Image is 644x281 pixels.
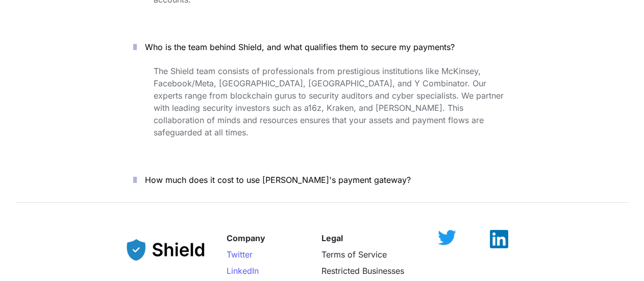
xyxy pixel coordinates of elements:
[145,175,411,185] span: How much does it cost to use [PERSON_NAME]'s payment gateway?
[227,233,265,243] strong: Company
[118,164,526,196] button: How much does it cost to use [PERSON_NAME]'s payment gateway?
[321,266,404,276] a: Restricted Businesses
[227,249,253,260] a: Twitter
[321,233,343,243] strong: Legal
[118,63,526,156] div: Who is the team behind Shield, and what qualifies them to secure my payments?
[321,249,387,260] a: Terms of Service
[118,31,526,63] button: Who is the team behind Shield, and what qualifies them to secure my payments?
[227,266,259,276] a: LinkedIn
[145,42,455,52] span: Who is the team behind Shield, and what qualifies them to secure my payments?
[154,66,506,137] span: The Shield team consists of professionals from prestigious institutions like McKinsey, Facebook/M...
